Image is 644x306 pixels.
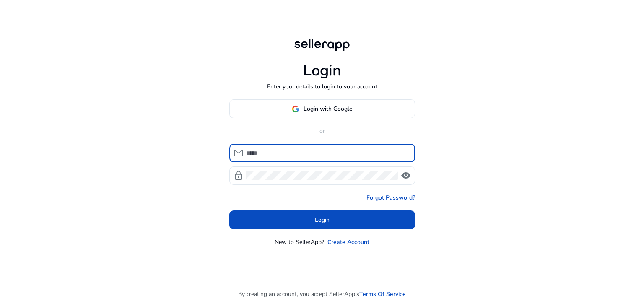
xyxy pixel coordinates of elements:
[275,238,324,246] p: New to SellerApp?
[303,62,341,80] h1: Login
[229,210,415,229] button: Login
[229,127,415,135] p: or
[267,82,377,91] p: Enter your details to login to your account
[234,148,244,158] span: mail
[401,171,411,181] span: visibility
[315,215,330,224] span: Login
[366,193,415,202] a: Forgot Password?
[359,290,406,298] a: Terms Of Service
[292,105,299,113] img: google-logo.svg
[304,104,352,113] span: Login with Google
[327,238,369,246] a: Create Account
[234,171,244,181] span: lock
[229,99,415,118] button: Login with Google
